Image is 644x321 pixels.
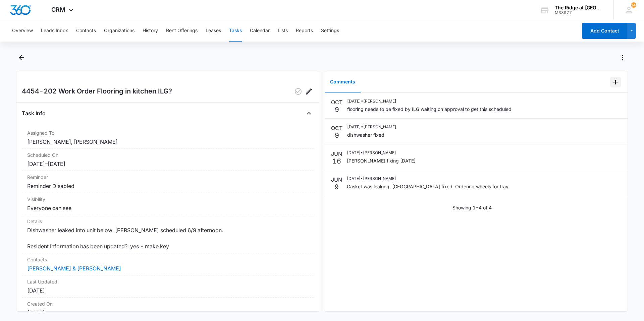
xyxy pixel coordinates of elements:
[41,20,68,42] button: Leads Inbox
[27,256,309,263] dt: Contacts
[27,182,309,190] dd: Reminder Disabled
[27,309,309,317] dd: [DATE]
[331,176,342,184] p: JUN
[27,160,309,168] dd: [DATE] – [DATE]
[76,20,96,42] button: Contacts
[27,286,309,295] dd: [DATE]
[27,204,309,212] dd: Everyone can see
[631,2,636,8] div: notifications count
[582,23,627,39] button: Add Contact
[27,278,309,285] dt: Last Updated
[631,2,636,8] span: 145
[27,226,309,250] dd: Dishwasher leaked into unit below. [PERSON_NAME] scheduled 6/9 afternoon. Resident Information ha...
[22,149,314,171] div: Scheduled On[DATE]–[DATE]
[22,171,314,193] div: ReminderReminder Disabled
[321,20,339,42] button: Settings
[22,215,314,253] div: DetailsDishwasher leaked into unit below. [PERSON_NAME] scheduled 6/9 afternoon. Resident Informa...
[610,77,621,87] button: Add Comment
[335,106,339,113] p: 9
[27,265,121,272] a: [PERSON_NAME] & [PERSON_NAME]
[347,124,396,130] p: [DATE] • [PERSON_NAME]
[296,20,313,42] button: Reports
[304,86,314,97] button: Edit
[347,106,512,113] p: flooring needs to be fixed by ILG waiting on approval to get this scheduled
[22,127,314,149] div: Assigned To[PERSON_NAME], [PERSON_NAME]
[335,132,339,139] p: 9
[332,158,341,165] p: 16
[143,20,158,42] button: History
[555,10,604,15] div: account id
[331,98,342,106] p: OCT
[347,183,510,190] p: Gasket was leaking, [GEOGRAPHIC_DATA] fixed. Ordering wheels for tray.
[166,20,198,42] button: Rent Offerings
[325,72,361,92] button: Comments
[617,52,628,63] button: Actions
[347,157,416,164] p: [PERSON_NAME] fixing [DATE]
[229,20,242,42] button: Tasks
[22,193,314,215] div: VisibilityEveryone can see
[347,98,512,104] p: [DATE] • [PERSON_NAME]
[12,20,33,42] button: Overview
[22,275,314,298] div: Last Updated[DATE]
[27,218,309,225] dt: Details
[278,20,288,42] button: Lists
[22,109,46,117] h4: Task Info
[27,174,309,181] dt: Reminder
[27,196,309,203] dt: Visibility
[250,20,270,42] button: Calendar
[22,253,314,275] div: Contacts[PERSON_NAME] & [PERSON_NAME]
[51,6,65,13] span: CRM
[27,138,309,146] dd: [PERSON_NAME], [PERSON_NAME]
[16,52,26,63] button: Back
[22,298,314,320] div: Created On[DATE]
[27,151,309,158] dt: Scheduled On
[347,150,416,156] p: [DATE] • [PERSON_NAME]
[206,20,221,42] button: Leases
[452,204,492,211] p: Showing 1-4 of 4
[304,108,314,119] button: Close
[22,86,172,97] h2: 4454-202 Work Order Flooring in kitchen ILG?
[27,300,309,307] dt: Created On
[331,150,342,158] p: JUN
[104,20,135,42] button: Organizations
[347,131,396,138] p: dishwasher fixed
[555,5,604,10] div: account name
[331,124,342,132] p: OCT
[347,176,510,182] p: [DATE] • [PERSON_NAME]
[334,184,339,190] p: 9
[27,129,309,136] dt: Assigned To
